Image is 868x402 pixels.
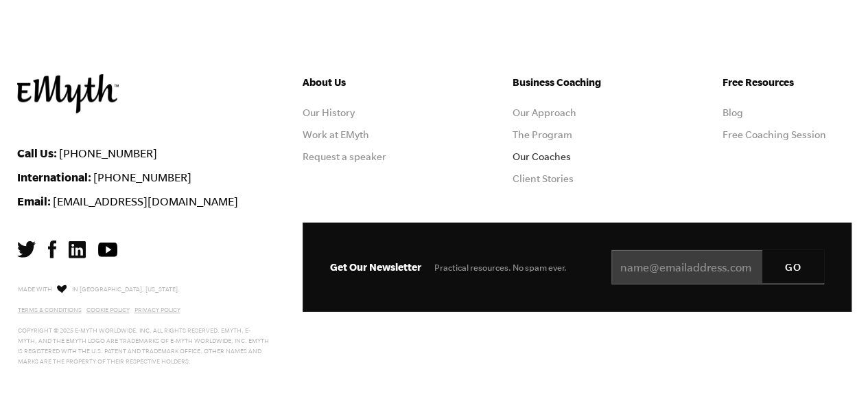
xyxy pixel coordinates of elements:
a: Request a speaker [303,151,386,162]
strong: Email: [17,194,51,208]
a: Privacy Policy [134,306,180,313]
span: Practical resources. No spam ever. [434,263,567,273]
img: Love [57,284,67,293]
a: Our History [303,107,355,118]
img: YouTube [98,243,117,257]
a: [PHONE_NUMBER] [59,147,157,159]
strong: Call Us: [17,146,57,159]
img: EMyth [17,74,119,113]
a: Client Stories [513,173,574,184]
a: Work at EMyth [303,129,369,140]
a: Terms & Conditions [18,306,82,313]
a: Cookie Policy [86,306,130,313]
a: Free Coaching Session [723,129,826,140]
input: GO [762,250,824,283]
div: Widget de chat [799,336,868,402]
strong: International: [17,170,91,183]
h5: Business Coaching [513,74,642,91]
a: The Program [513,129,572,140]
h5: About Us [303,74,432,91]
a: [PHONE_NUMBER] [93,171,191,183]
img: Facebook [48,241,56,258]
span: Get Our Newsletter [330,261,421,273]
input: name@emailaddress.com [611,250,824,284]
a: Our Coaches [513,151,571,162]
a: Blog [723,107,743,118]
h5: Free Resources [723,74,852,91]
a: [EMAIL_ADDRESS][DOMAIN_NAME] [53,195,238,208]
a: Our Approach [513,107,576,118]
img: LinkedIn [69,241,86,258]
p: Made with in [GEOGRAPHIC_DATA], [US_STATE]. Copyright © 2025 E-Myth Worldwide, Inc. All rights re... [18,282,270,367]
iframe: Chat Widget [799,336,868,402]
img: Twitter [17,241,36,258]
